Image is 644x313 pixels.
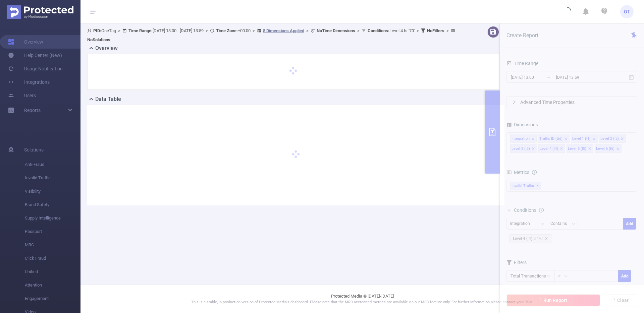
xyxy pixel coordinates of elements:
[251,28,257,33] span: >
[8,89,36,102] a: Users
[25,198,80,211] span: Brand Safety
[355,28,362,33] span: >
[415,28,421,33] span: >
[368,28,389,33] b: Conditions :
[368,28,415,33] span: Level 4 Is '70'
[444,28,451,33] span: >
[7,5,73,19] img: Protected Media
[95,95,121,103] h2: Data Table
[263,28,304,33] u: 8 Dimensions Applied
[25,158,80,171] span: Anti-Fraud
[317,28,355,33] b: No Time Dimensions
[25,211,80,225] span: Supply Intelligence
[95,44,118,52] h2: Overview
[25,225,80,238] span: Passport
[25,185,80,198] span: Visibility
[116,28,122,33] span: >
[25,171,80,185] span: Invalid Traffic
[25,278,80,292] span: Attention
[24,108,41,113] span: Reports
[24,104,41,117] a: Reports
[25,252,80,265] span: Click Fraud
[25,265,80,278] span: Unified
[304,28,311,33] span: >
[87,28,93,33] i: icon: user
[624,5,630,18] span: OT
[80,285,644,313] footer: Protected Media © [DATE]-[DATE]
[8,35,43,49] a: Overview
[24,143,44,156] span: Solutions
[8,75,50,89] a: Integrations
[216,28,238,33] b: Time Zone:
[427,28,444,33] b: No Filters
[25,292,80,305] span: Engagement
[87,28,457,42] span: OneTag [DATE] 13:00 - [DATE] 13:59 +00:00
[8,62,63,75] a: Usage Notification
[204,28,210,33] span: >
[97,300,627,305] p: This is a stable, in production version of Protected Media's dashboard. Please note that the MRC ...
[87,37,110,42] b: No Solutions
[563,7,571,16] i: icon: loading
[25,238,80,252] span: MRC
[93,28,101,33] b: PID:
[128,28,153,33] b: Time Range:
[8,49,62,62] a: Help Center (New)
